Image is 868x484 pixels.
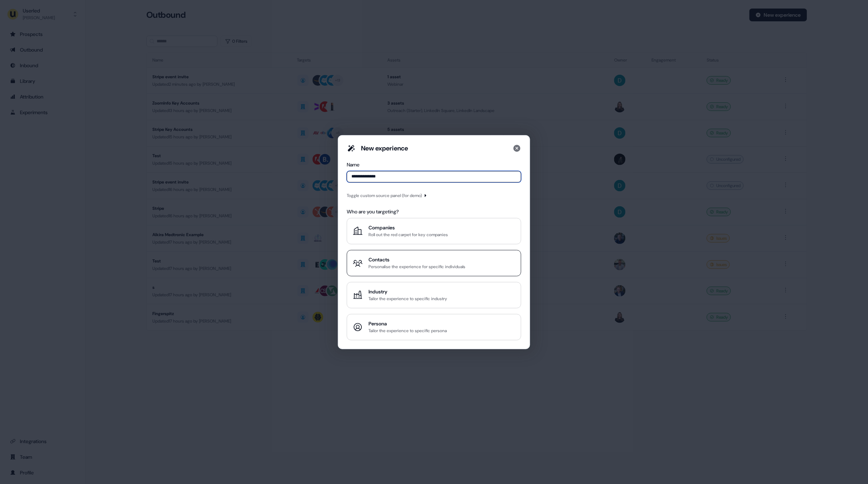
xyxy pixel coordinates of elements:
[368,320,447,327] div: Persona
[347,314,521,340] button: PersonaTailor the experience to specific persona
[347,218,521,244] button: CompaniesRoll out the red carpet for key companies
[347,192,428,199] button: Toggle custom source panel (for demo)
[347,250,521,276] button: ContactsPersonalise the experience for specific individuals
[347,192,422,199] div: Toggle custom source panel (for demo)
[361,144,408,153] div: New experience
[368,295,447,302] div: Tailor the experience to specific industry
[368,256,465,263] div: Contacts
[368,327,447,334] div: Tailor the experience to specific persona
[347,282,521,308] button: IndustryTailor the experience to specific industry
[368,224,448,231] div: Companies
[347,208,521,215] div: Who are you targeting?
[368,288,447,295] div: Industry
[368,263,465,270] div: Personalise the experience for specific individuals
[347,161,521,168] div: Name
[368,231,448,238] div: Roll out the red carpet for key companies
